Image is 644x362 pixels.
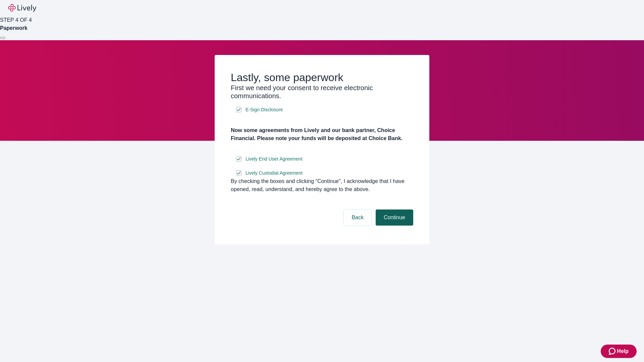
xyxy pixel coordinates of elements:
a: e-sign disclosure document [244,106,284,114]
button: Back [343,209,372,226]
a: e-sign disclosure document [244,155,304,163]
button: Zendesk support iconHelp [601,345,637,358]
h3: First we need your consent to receive electronic communications. [231,84,413,100]
span: Lively End User Agreement [246,156,303,163]
button: Continue [376,209,413,226]
span: Lively Custodial Agreement [246,170,303,177]
h2: Lastly, some paperwork [231,71,413,84]
div: By checking the boxes and clicking “Continue", I acknowledge that I have opened, read, understand... [231,177,413,193]
span: E-Sign Disclosure [246,106,283,113]
img: Lively [8,4,36,12]
svg: Zendesk support icon [609,347,617,355]
span: Help [617,347,629,355]
a: e-sign disclosure document [244,169,304,177]
h4: Now some agreements from Lively and our bank partner, Choice Financial. Please note your funds wi... [231,126,413,142]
